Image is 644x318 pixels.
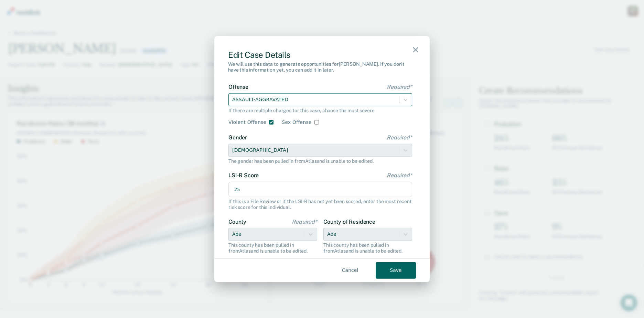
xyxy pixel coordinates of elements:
[228,50,416,60] div: Edit Case Details
[376,262,416,278] button: Save
[228,242,317,254] div: This county has been pulled in from Atlas and is unable to be edited.
[228,134,412,141] label: Gender
[228,107,412,113] div: If there are multiple charges for this case, choose the most severe
[228,199,412,210] div: If this is a File Review or if the LSI-R has not yet been scored, enter the most recent risk scor...
[282,119,311,126] label: Sex Offense
[387,84,412,90] span: Required*
[330,262,370,278] button: Cancel
[228,218,317,225] label: County
[228,158,412,164] div: The gender has been pulled in from Atlas and is unable to be edited.
[228,61,416,73] div: We will use this data to generate opportunities for [PERSON_NAME] . If you don't have this inform...
[387,134,412,141] span: Required*
[228,119,266,126] label: Violent Offense
[228,172,412,179] label: LSI-R Score
[228,84,412,90] label: Offense
[387,172,412,179] span: Required*
[323,242,412,254] div: This county has been pulled in from Atlas and is unable to be edited.
[323,218,412,225] label: County of Residence
[292,218,317,225] span: Required*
